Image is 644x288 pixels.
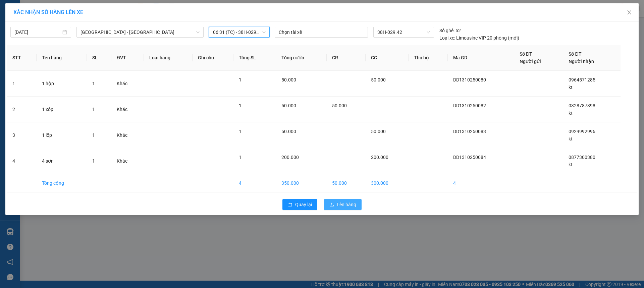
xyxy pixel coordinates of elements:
[144,45,193,71] th: Loại hàng
[233,174,276,192] td: 4
[87,45,111,71] th: SL
[366,45,409,71] th: CC
[7,97,37,122] td: 2
[569,103,595,108] span: 0328787398
[439,27,461,34] div: 52
[37,148,87,174] td: 4 sơn
[111,45,144,71] th: ĐVT
[193,45,233,71] th: Ghi chú
[569,77,595,82] span: 0964571285
[7,122,37,148] td: 3
[371,155,388,160] span: 200.000
[332,103,347,108] span: 50.000
[569,51,581,57] span: Số ĐT
[281,77,296,82] span: 50.000
[439,34,519,42] div: Limousine VIP 20 phòng (mới)
[409,45,448,71] th: Thu hộ
[111,148,144,174] td: Khác
[92,132,95,138] span: 1
[324,199,362,210] button: uploadLên hàng
[14,28,61,36] input: 13/10/2025
[337,201,356,208] span: Lên hàng
[288,202,292,208] span: rollback
[92,81,95,86] span: 1
[281,103,296,108] span: 50.000
[448,45,514,71] th: Mã GD
[111,71,144,97] td: Khác
[239,77,241,82] span: 1
[627,10,632,15] span: close
[37,71,87,97] td: 1 hộp
[329,202,334,208] span: upload
[453,77,486,82] span: DD1310250080
[282,199,317,210] button: rollbackQuay lại
[569,155,595,160] span: 0877300380
[520,59,541,64] span: Người gửi
[439,27,454,34] span: Số ghế:
[7,71,37,97] td: 1
[281,155,299,160] span: 200.000
[92,107,95,112] span: 1
[239,155,241,160] span: 1
[569,110,573,116] span: kt
[327,45,366,71] th: CR
[233,45,276,71] th: Tổng SL
[239,103,241,108] span: 1
[453,129,486,134] span: DD1310250083
[37,97,87,122] td: 1 xốp
[520,51,532,57] span: Số ĐT
[7,45,37,71] th: STT
[111,122,144,148] td: Khác
[13,9,83,15] span: XÁC NHẬN SỐ HÀNG LÊN XE
[239,129,241,134] span: 1
[111,97,144,122] td: Khác
[569,84,573,90] span: kt
[569,162,573,167] span: kt
[453,103,486,108] span: DD1310250082
[377,27,430,37] span: 38H-029.42
[371,77,386,82] span: 50.000
[281,129,296,134] span: 50.000
[213,27,266,37] span: 06:31 (TC) - 38H-029.42
[569,136,573,141] span: kt
[448,174,514,192] td: 4
[80,27,200,37] span: Hà Nội - Kỳ Anh
[37,122,87,148] td: 1 lốp
[371,129,386,134] span: 50.000
[37,174,87,192] td: Tổng cộng
[276,174,327,192] td: 350.000
[439,34,455,42] span: Loại xe:
[569,59,594,64] span: Người nhận
[92,158,95,164] span: 1
[295,201,312,208] span: Quay lại
[37,45,87,71] th: Tên hàng
[366,174,409,192] td: 300.000
[276,45,327,71] th: Tổng cước
[453,155,486,160] span: DD1310250084
[620,3,639,22] button: Close
[327,174,366,192] td: 50.000
[569,129,595,134] span: 0929992996
[7,148,37,174] td: 4
[196,30,200,34] span: down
